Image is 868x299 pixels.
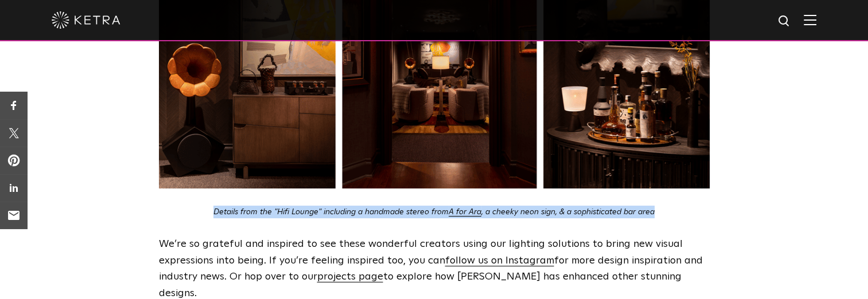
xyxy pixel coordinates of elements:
img: search icon [777,14,792,29]
img: ketra-logo-2019-white [52,11,120,29]
img: Hamburger%20Nav.svg [804,14,816,25]
a: projects page [317,272,383,282]
span: , a cheeky neon sign, & a sophisticated bar area [481,208,655,216]
a: A for Ara [449,208,481,216]
a: follow us on Instagram [445,255,554,266]
span: Details from the "Hifi Lounge" including a handmade stereo from [213,208,449,216]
